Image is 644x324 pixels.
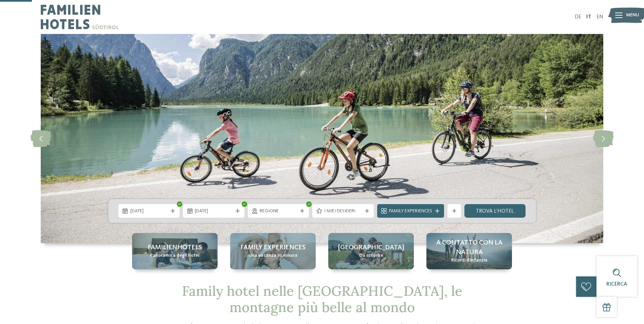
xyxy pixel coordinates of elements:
img: Family hotel nelle Dolomiti: una vacanza nel regno dei Monti Pallidi [41,34,603,243]
a: Family hotel nelle Dolomiti: una vacanza nel regno dei Monti Pallidi [GEOGRAPHIC_DATA] Da scoprire [328,233,414,269]
a: DE [575,14,581,20]
a: Family hotel nelle Dolomiti: una vacanza nel regno dei Monti Pallidi A contatto con la natura Ric... [426,233,512,269]
span: Familienhotels [148,243,202,252]
span: Da scoprire [359,252,383,259]
span: Ricordi d’infanzia [451,257,487,264]
a: IT [586,14,591,20]
a: Family hotel nelle Dolomiti: una vacanza nel regno dei Monti Pallidi Familienhotels Panoramica de... [132,233,218,269]
span: Panoramica degli hotel [150,252,200,259]
span: [DATE] [130,208,168,215]
span: Family experiences [240,243,306,252]
span: Family Experiences [389,208,432,215]
span: [GEOGRAPHIC_DATA] [338,243,404,252]
span: Menu [626,12,639,19]
a: Family hotel nelle Dolomiti: una vacanza nel regno dei Monti Pallidi Family experiences Una vacan... [230,233,316,269]
a: EN [596,14,603,20]
span: Regione [260,208,297,215]
span: Family hotel nelle [GEOGRAPHIC_DATA], le montagne più belle al mondo [182,282,462,316]
span: A contatto con la natura [433,238,505,257]
a: trova l’hotel [464,204,526,218]
span: [DATE] [195,208,233,215]
span: Ricerca [606,282,627,287]
span: I miei desideri [324,208,362,215]
span: Una vacanza su misura [249,252,297,259]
